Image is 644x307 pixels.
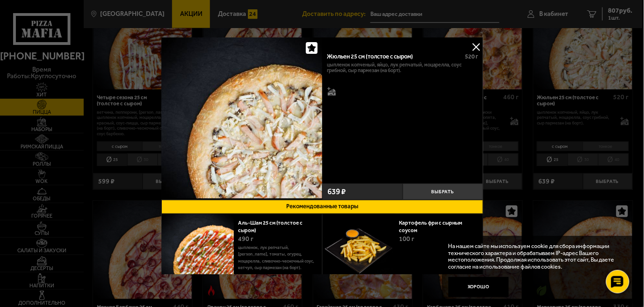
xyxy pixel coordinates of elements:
button: Хорошо [449,277,509,297]
span: 639 ₽ [327,188,346,196]
a: Аль-Шам 25 см (толстое с сыром) [238,219,303,234]
p: На нашем сайте мы используем cookie для сбора информации технического характера и обрабатываем IP... [449,243,622,270]
div: Жюльен 25 см (толстое с сыром) [327,53,458,60]
span: 100 г [399,235,415,243]
p: цыпленок, лук репчатый, [PERSON_NAME], томаты, огурец, моцарелла, сливочно-чесночный соус, кетчуп... [238,244,314,271]
a: Жюльен 25 см (толстое с сыром) [161,37,322,200]
button: Выбрать [403,183,483,200]
button: Рекомендованные товары [161,200,483,213]
span: 490 г [238,235,253,243]
span: 520 г [465,53,478,60]
a: Картофель фри с сырным соусом [399,219,463,234]
p: цыпленок копченый, яйцо, лук репчатый, моцарелла, соус грибной, сыр пармезан (на борт). [327,62,478,73]
img: Жюльен 25 см (толстое с сыром) [161,37,322,198]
